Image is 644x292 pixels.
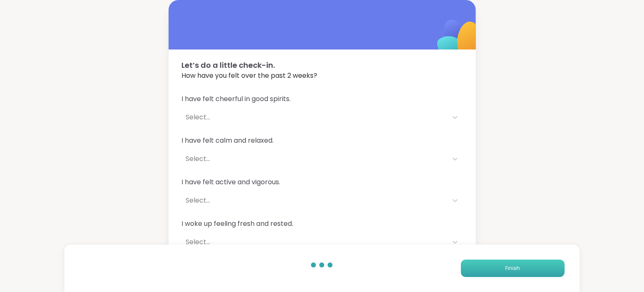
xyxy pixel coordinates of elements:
div: Select... [186,112,443,122]
span: Finish [505,265,520,272]
span: I have felt active and vigorous. [182,177,463,187]
div: Select... [186,195,443,205]
span: How have you felt over the past 2 weeks? [182,71,463,81]
span: I have felt calm and relaxed. [182,136,463,146]
span: Let’s do a little check-in. [182,59,463,71]
button: Finish [461,260,565,277]
div: Select... [186,237,443,247]
span: I have felt cheerful in good spirits. [182,94,463,104]
span: I woke up feeling fresh and rested. [182,219,463,229]
div: Select... [186,154,443,164]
